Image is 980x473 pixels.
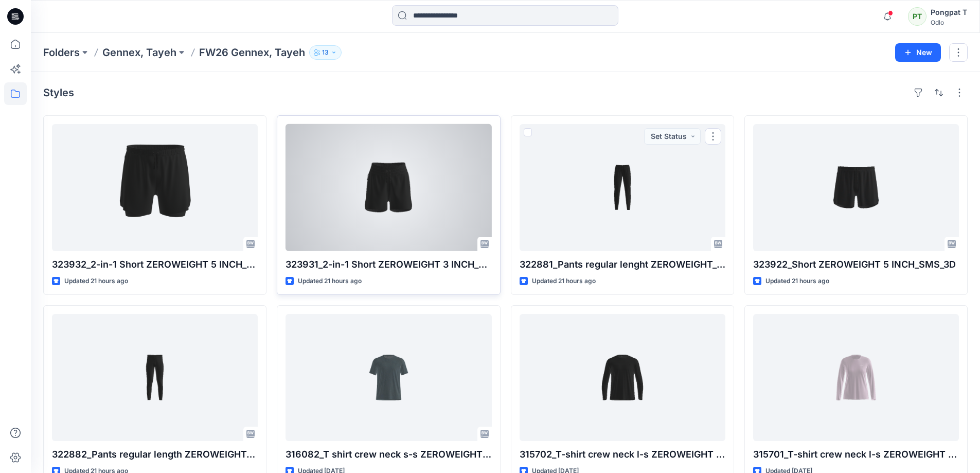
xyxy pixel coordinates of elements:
[52,447,258,462] p: 322882_Pants regular length ZEROWEIGHT_SMS_3D
[43,45,80,60] a: Folders
[43,86,74,99] h4: Styles
[520,447,725,462] p: 315702_T-shirt crew neck l-s ZEROWEIGHT CHILL-TEC_SMS_3D
[765,276,829,287] p: Updated 21 hours ago
[64,276,128,287] p: Updated 21 hours ago
[298,276,362,287] p: Updated 21 hours ago
[520,124,725,251] a: 322881_Pants regular lenght ZEROWEIGHT_SMS_3D
[753,314,959,441] a: 315701_T-shirt crew neck l-s ZEROWEIGHT CHILL-TEC_SMS_3D
[52,314,258,441] a: 322882_Pants regular length ZEROWEIGHT_SMS_3D
[532,276,596,287] p: Updated 21 hours ago
[286,124,491,251] a: 323931_2-in-1 Short ZEROWEIGHT 3 INCH_SMS_3D
[931,19,967,26] div: Odlo
[199,45,305,60] p: FW26 Gennex, Tayeh
[931,6,967,19] div: Pongpat T
[753,447,959,462] p: 315701_T-shirt crew neck l-s ZEROWEIGHT CHILL-TEC_SMS_3D
[286,257,491,272] p: 323931_2-in-1 Short ZEROWEIGHT 3 INCH_SMS_3D
[908,7,926,26] div: PT
[286,447,491,462] p: 316082_T shirt crew neck s-s ZEROWEIGHT ENGINEERED CHILL-TEC_SMS_3D
[895,43,941,62] button: New
[52,124,258,251] a: 323932_2-in-1 Short ZEROWEIGHT 5 INCH_SMS_3D
[520,314,725,441] a: 315702_T-shirt crew neck l-s ZEROWEIGHT CHILL-TEC_SMS_3D
[322,47,329,58] p: 13
[753,124,959,251] a: 323922_Short ZEROWEIGHT 5 INCH_SMS_3D
[309,45,342,60] button: 13
[753,257,959,272] p: 323922_Short ZEROWEIGHT 5 INCH_SMS_3D
[520,257,725,272] p: 322881_Pants regular lenght ZEROWEIGHT_SMS_3D
[286,314,491,441] a: 316082_T shirt crew neck s-s ZEROWEIGHT ENGINEERED CHILL-TEC_SMS_3D
[52,257,258,272] p: 323932_2-in-1 Short ZEROWEIGHT 5 INCH_SMS_3D
[102,45,176,60] a: Gennex, Tayeh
